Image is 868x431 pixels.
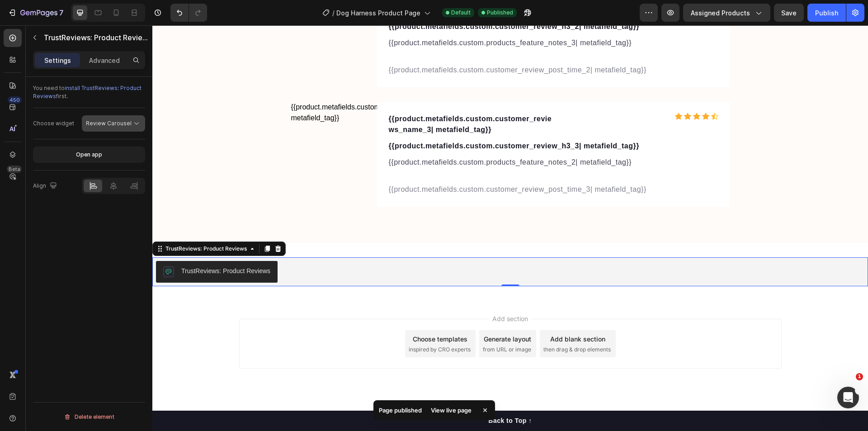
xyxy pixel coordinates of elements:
[4,236,125,257] button: TrustReviews: Product Reviews
[33,147,145,163] button: Open app
[260,309,315,318] div: Choose templates
[33,180,59,192] div: Align
[11,241,22,252] img: CPOlzd-d1vsCEAE=.png
[336,8,420,18] span: Dog Harness Product Page
[33,119,74,128] div: Choose widget
[691,8,750,18] span: Assigned Products
[236,132,566,142] p: {{product.metafields.custom.products_feature_notes_2| metafield_tag}}
[379,406,422,415] p: Page published
[451,9,471,17] span: Default
[4,4,67,22] button: 7
[331,309,379,318] div: Generate layout
[236,12,566,23] p: {{product.metafields.custom.products_feature_notes_3| metafield_tag}}
[236,39,566,50] p: {{product.metafields.custom.customer_review_post_time_2| metafield_tag}}
[683,4,770,22] button: Assigned Products
[330,320,379,328] span: from URL or image
[336,289,379,298] span: Add section
[11,219,96,227] div: TrustReviews: Product Reviews
[336,391,379,400] div: Back to Top ↑
[33,84,145,100] div: You need to first.
[64,412,114,422] div: Delete element
[398,309,453,318] div: Add blank section
[152,25,868,431] iframe: Design area
[170,4,207,22] div: Undo/Redo
[837,387,859,408] iframe: Intercom live chat
[807,4,846,22] button: Publish
[781,9,797,17] span: Save
[59,7,63,18] p: 7
[236,115,566,126] p: {{product.metafields.custom.customer_review_h3_3| metafield_tag}}
[7,166,22,173] div: Beta
[33,85,142,99] span: install TrustReviews: Product Reviews
[332,8,335,18] span: /
[44,56,71,65] p: Settings
[236,88,400,110] p: {{product.metafields.custom.customer_reviews_name_3| metafield_tag}}
[29,241,118,251] div: TrustReviews: Product Reviews
[815,8,838,18] div: Publish
[425,404,477,417] div: View live page
[236,159,566,170] p: {{product.metafields.custom.customer_review_post_time_3| metafield_tag}}
[256,320,318,328] span: inspired by CRO experts
[82,115,145,132] button: Review Carousel
[89,56,120,65] p: Advanced
[86,120,132,127] span: Review Carousel
[856,373,863,380] span: 1
[76,151,102,159] div: Open app
[8,96,22,104] div: 450
[774,4,804,22] button: Save
[487,9,513,17] span: Published
[391,320,458,328] span: then drag & drop elements
[33,410,145,424] button: Delete element
[139,76,216,98] div: {{product.metafields.custom.buttom_video_2| metafield_tag}}
[44,32,151,43] p: TrustReviews: Product Reviews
